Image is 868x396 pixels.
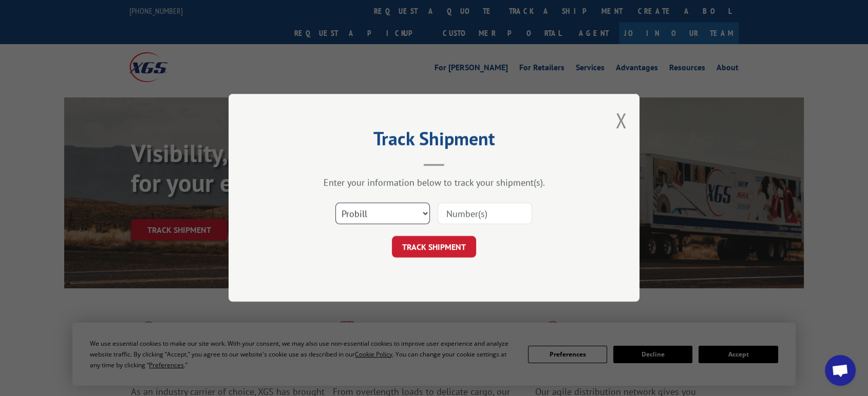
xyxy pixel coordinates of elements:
input: Number(s) [438,203,532,225]
div: Enter your information below to track your shipment(s). [280,177,588,189]
button: TRACK SHIPMENT [392,236,476,258]
div: Open chat [825,355,856,386]
button: Close modal [615,107,627,134]
h2: Track Shipment [280,131,588,151]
